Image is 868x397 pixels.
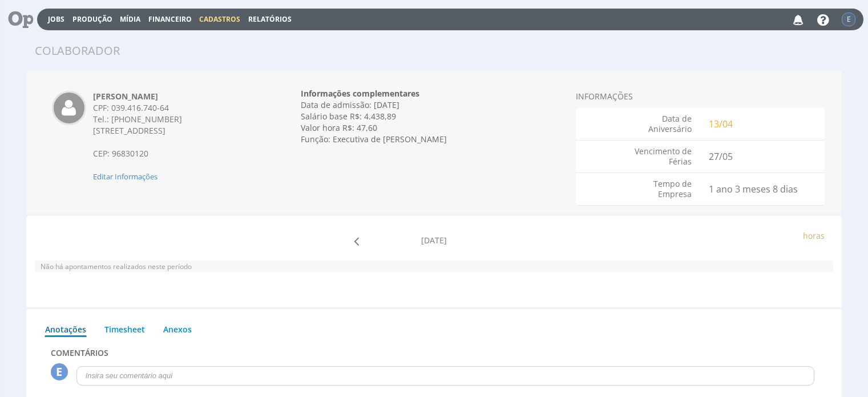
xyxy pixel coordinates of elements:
[700,179,825,199] div: 1 ano 3 meses 8 dias
[56,364,62,379] span: E
[421,235,447,246] label: [DATE]
[35,42,120,59] div: Colaborador
[51,348,818,357] h3: COMENTáRIOS
[576,91,825,102] div: INFORMAÇÕES
[301,88,419,99] strong: Informações complementares
[93,171,158,182] span: Clique para editar informações cadastrais do colaborador
[120,14,140,24] a: Mídia
[245,14,295,25] button: Relatórios
[576,146,700,167] div: Vencimento de Férias
[842,13,855,26] div: E
[199,14,240,24] span: Cadastros
[104,318,146,335] a: Timesheet
[301,134,567,145] div: Função: Executiva de [PERSON_NAME]
[196,14,244,25] button: Cadastros
[93,114,263,125] div: Tel.: [PHONE_NUMBER]
[576,179,700,199] div: Tempo de Empresa
[93,91,158,102] strong: [PERSON_NAME]
[93,148,148,159] span: CEP: 96830120
[700,146,825,167] div: 27/05
[301,99,567,111] div: Data de admissão: [DATE]
[93,102,263,114] div: CPF: 039.416.740-64
[576,114,700,134] div: Data de Aniversário
[841,12,856,27] button: E
[567,230,834,242] div: horas
[248,14,292,24] a: Relatórios
[700,114,825,134] div: 13/04
[148,14,192,24] a: Financeiro
[72,14,112,24] a: Produção
[301,122,567,134] div: Valor hora R$: 47,60
[45,14,68,25] button: Jobs
[163,318,192,335] a: Anexos
[45,318,87,337] a: Anotações
[145,14,195,25] button: Financeiro
[116,14,144,25] button: Mídia
[301,111,567,122] div: Salário base R$: 4.438,89
[93,125,165,136] span: [STREET_ADDRESS]
[48,14,64,24] a: Jobs
[69,14,116,25] button: Produção
[41,262,828,271] p: Não há apontamentos realizados neste período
